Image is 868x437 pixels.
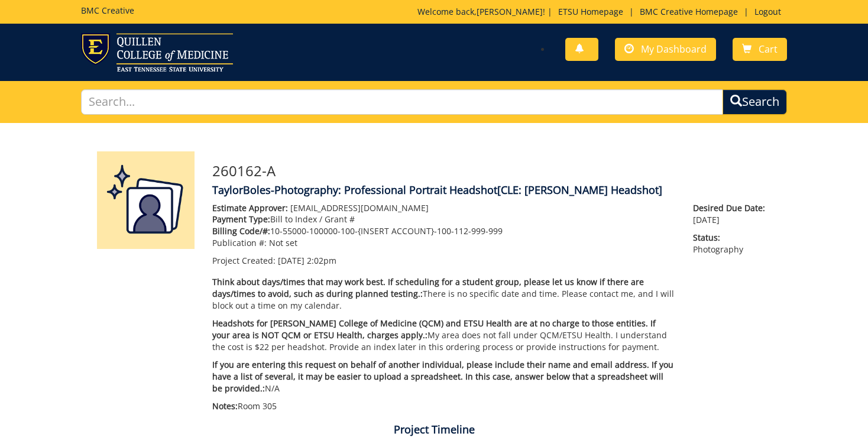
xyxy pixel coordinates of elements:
span: Billing Code/#: [212,225,270,237]
button: Search [723,89,787,115]
span: Headshots for [PERSON_NAME] College of Medicine (QCM) and ETSU Health are at no charge to those e... [212,318,656,341]
p: Welcome back, ! | | | [417,6,787,18]
p: 10-55000-100000-100-{INSERT ACCOUNT}-100-112-999-999 [212,225,675,237]
p: Photography [693,232,771,255]
span: Desired Due Date: [693,202,771,214]
p: Room 305 [212,400,675,412]
input: Search... [81,89,723,115]
a: Cart [733,38,787,61]
a: BMC Creative Homepage [634,6,744,17]
h4: TaylorBoles-Photography: Professional Portrait Headshot [212,184,771,196]
a: ETSU Homepage [552,6,629,17]
img: Product featured image [97,151,195,249]
p: [DATE] [693,202,771,226]
span: Notes: [212,400,238,412]
span: Project Created: [212,255,276,266]
h4: Project Timeline [88,424,780,436]
span: Not set [269,237,297,248]
span: Publication #: [212,237,267,248]
img: ETSU logo [81,33,233,72]
span: [DATE] 2:02pm [278,255,336,266]
span: If you are entering this request on behalf of another individual, please include their name and e... [212,359,673,394]
span: My Dashboard [641,43,707,56]
span: Status: [693,232,771,244]
p: My area does not fall under QCM/ETSU Health. I understand the cost is $22 per headshot. Provide a... [212,318,675,353]
a: [PERSON_NAME] [477,6,543,17]
p: [EMAIL_ADDRESS][DOMAIN_NAME] [212,202,675,214]
span: [CLE: [PERSON_NAME] Headshot] [497,183,662,197]
span: Payment Type: [212,213,270,225]
h3: 260162-A [212,163,771,179]
p: N/A [212,359,675,394]
a: My Dashboard [615,38,716,61]
span: Estimate Approver: [212,202,288,213]
p: There is no specific date and time. Please contact me, and I will block out a time on my calendar. [212,276,675,312]
h5: BMC Creative [81,6,134,15]
span: Cart [759,43,778,56]
a: Logout [749,6,787,17]
p: Bill to Index / Grant # [212,213,675,225]
span: Think about days/times that may work best. If scheduling for a student group, please let us know ... [212,276,644,299]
